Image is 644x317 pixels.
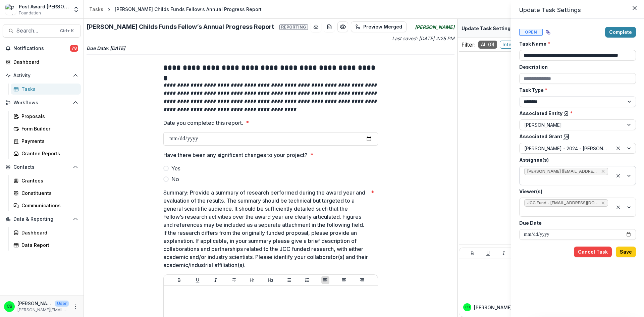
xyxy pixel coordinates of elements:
label: Viewer(s) [519,188,632,195]
label: Task Name [519,40,632,47]
button: Close [629,3,640,13]
div: Clear selected options [614,144,622,152]
button: Save [616,247,636,257]
label: Task Type [519,87,632,94]
label: Description [519,63,632,70]
button: Complete [605,27,636,38]
span: Open [519,29,543,36]
span: JCC Fund - [EMAIL_ADDRESS][DOMAIN_NAME] [527,201,598,205]
div: Clear selected options [614,172,622,180]
div: Clear selected options [614,203,622,211]
div: Remove Daniel Joseph Richard (djrichar@stanford.edu) [600,168,606,175]
label: Associated Grant [519,133,632,140]
span: [PERSON_NAME] ([EMAIL_ADDRESS][DOMAIN_NAME]) [527,169,598,174]
div: Remove JCC Fund - jccfund@yale.edu [600,200,606,206]
label: Assignee(s) [519,156,632,163]
label: Due Date [519,219,632,226]
button: View dependent tasks [543,27,553,38]
button: Cancel Task [574,247,612,257]
label: Associated Entity [519,110,632,117]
